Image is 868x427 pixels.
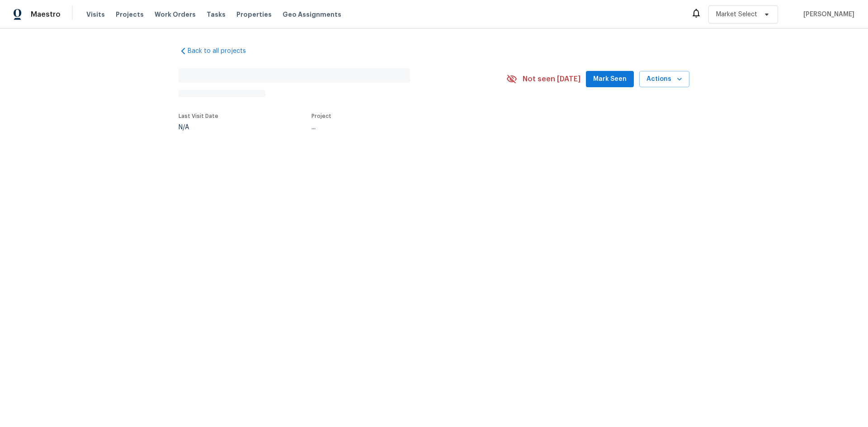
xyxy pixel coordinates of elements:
[523,75,580,84] span: Not seen [DATE]
[31,10,61,19] span: Maestro
[646,74,682,85] span: Actions
[179,124,218,131] div: N/A
[716,10,757,19] span: Market Select
[311,113,331,119] span: Project
[593,74,627,85] span: Mark Seen
[207,11,226,18] span: Tasks
[800,10,854,19] span: [PERSON_NAME]
[311,124,485,131] div: ...
[283,10,341,19] span: Geo Assignments
[586,71,634,88] button: Mark Seen
[639,71,689,88] button: Actions
[236,10,272,19] span: Properties
[179,113,218,119] span: Last Visit Date
[155,10,196,19] span: Work Orders
[179,47,265,56] a: Back to all projects
[116,10,144,19] span: Projects
[86,10,105,19] span: Visits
